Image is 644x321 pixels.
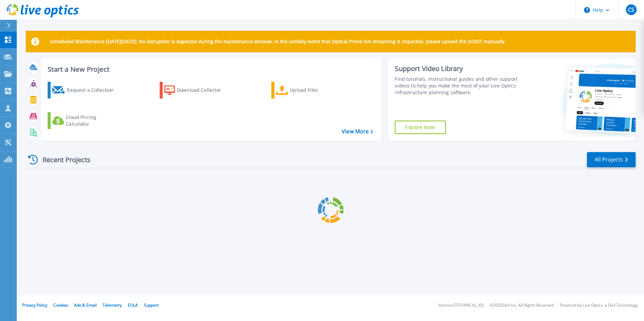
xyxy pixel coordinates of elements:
a: Privacy Policy [22,302,47,308]
a: EULA [128,302,138,308]
a: Cloud Pricing Calculator [48,112,122,129]
li: © 2025 Dell Inc. All Rights Reserved [490,303,554,308]
a: Request a Collection [48,82,122,99]
div: Recent Projects [26,151,100,168]
div: Download Collector [177,83,230,97]
a: Support [144,302,159,308]
a: Explore Now! [395,121,446,134]
a: View More [342,128,373,135]
li: Version: [TECHNICAL_ID] [438,303,484,308]
a: Upload Files [271,82,346,99]
div: Upload Files [290,83,343,97]
a: Telemetry [103,302,122,308]
h3: Start a New Project [48,66,373,73]
div: Support Video Library [395,64,521,73]
div: Find tutorials, instructional guides and other support videos to help you make the most of your L... [395,76,521,96]
a: Ads & Email [74,302,97,308]
a: All Projects [587,152,636,167]
a: Cookies [53,302,68,308]
span: CS [628,7,634,12]
div: Request a Collection [67,83,120,97]
a: Download Collector [160,82,234,99]
p: Scheduled Maintenance [DATE][DATE]: No disruption is expected during the maintenance window. In t... [50,39,506,44]
div: Cloud Pricing Calculator [66,114,119,127]
li: Powered by Live Optics, a Dell Technology [560,303,638,308]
